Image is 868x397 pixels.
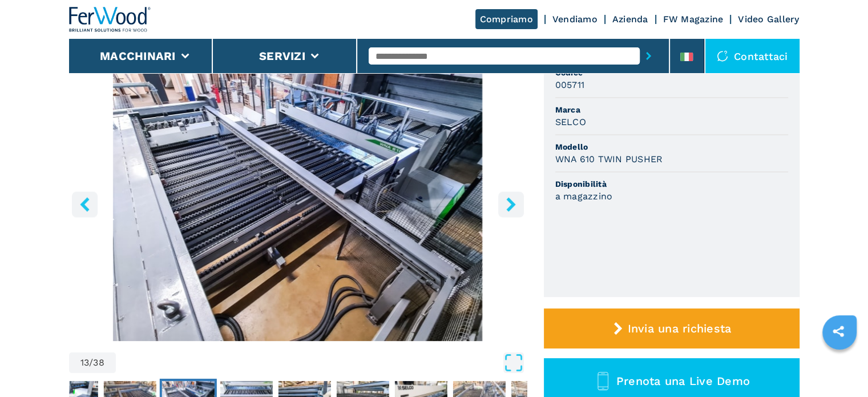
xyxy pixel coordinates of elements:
[555,115,586,129] h3: SELCO
[475,9,538,29] a: Compriamo
[717,50,728,62] img: Contattaci
[69,64,527,341] img: Sezionatrice angolare SELCO WNA 610 TWIN PUSHER
[640,43,657,69] button: submit-button
[552,14,597,25] a: Vendiamo
[69,7,151,32] img: Ferwood
[544,308,800,348] button: Invia una richiesta
[259,49,305,63] button: Servizi
[819,346,859,388] iframe: Chat
[89,358,93,367] span: /
[119,352,524,373] button: Open Fullscreen
[93,358,104,367] span: 38
[555,178,788,190] span: Disponibilità
[555,104,788,115] span: Marca
[100,49,176,63] button: Macchinari
[72,191,98,217] button: left-button
[69,64,527,341] div: Go to Slide 13
[663,14,724,25] a: FW Magazine
[738,14,799,25] a: Video Gallery
[616,374,750,388] span: Prenota una Live Demo
[498,191,524,217] button: right-button
[555,190,613,203] h3: a magazzino
[627,322,731,335] span: Invia una richiesta
[80,358,90,367] span: 13
[555,153,663,166] h3: WNA 610 TWIN PUSHER
[705,39,800,73] div: Contattaci
[612,14,648,25] a: Azienda
[555,78,585,91] h3: 005711
[555,141,788,153] span: Modello
[824,317,853,346] a: sharethis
